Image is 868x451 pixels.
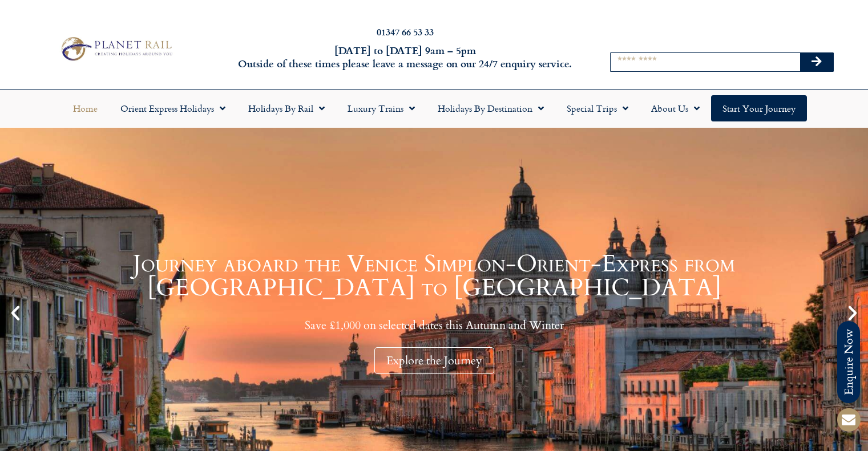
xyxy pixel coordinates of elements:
p: Save £1,000 on selected dates this Autumn and Winter [29,318,839,332]
a: Home [62,95,109,121]
a: Start your Journey [711,95,807,121]
a: 01347 66 53 33 [377,25,434,38]
a: About Us [640,95,711,121]
nav: Menu [6,95,862,121]
a: Special Trips [555,95,640,121]
h1: Journey aboard the Venice Simplon-Orient-Express from [GEOGRAPHIC_DATA] to [GEOGRAPHIC_DATA] [29,252,839,300]
a: Holidays by Destination [426,95,555,121]
a: Holidays by Rail [237,95,336,121]
h6: [DATE] to [DATE] 9am – 5pm Outside of these times please leave a message on our 24/7 enquiry serv... [235,44,576,71]
div: Explore the Journey [374,347,494,374]
div: Next slide [843,303,862,323]
div: Previous slide [6,303,25,323]
button: Search [800,53,833,71]
img: Planet Rail Train Holidays Logo [56,34,175,63]
a: Orient Express Holidays [109,95,237,121]
a: Luxury Trains [336,95,426,121]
